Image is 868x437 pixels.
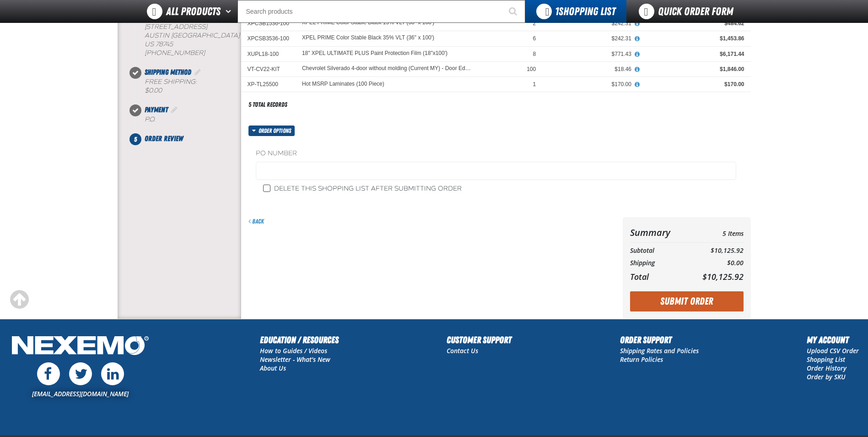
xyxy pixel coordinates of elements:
[170,105,179,114] a: Edit Payment
[260,364,286,372] a: About Us
[702,271,744,282] span: $10,125.92
[260,355,330,364] a: Newsletter - What's New
[630,269,686,284] th: Total
[620,346,699,355] a: Shipping Rates and Policies
[447,346,478,355] a: Contact Us
[533,51,536,57] span: 8
[549,81,631,88] div: $170.00
[630,224,686,240] th: Summary
[145,32,169,39] span: AUSTIN
[145,87,162,94] strong: $0.00
[166,3,221,20] span: All Products
[135,3,241,66] li: Shipping Information. Step 2 of 5. Completed
[549,20,631,27] div: $242.31
[620,355,663,364] a: Return Policies
[248,218,264,225] a: Back
[686,224,743,240] td: 5 Items
[549,50,631,58] div: $771.43
[259,126,295,136] span: Order options
[241,77,296,92] td: XP-TL25500
[686,245,743,257] td: $10,125.92
[145,115,241,124] div: P.O.
[631,35,643,43] button: View All Prices for XPEL PRIME Color Stable Black 35% VLT (36" x 100')
[807,333,859,347] h2: My Account
[630,291,744,311] button: Submit Order
[555,5,615,18] span: Shopping List
[644,66,744,73] div: $1,846.00
[302,50,447,57] : 18" XPEL ULTIMATE PLUS Paint Protection Film (18"x100')
[145,40,154,48] span: US
[241,61,296,76] td: VT-CV22-KIT
[631,50,643,59] button: View All Prices for 18" XPEL ULTIMATE PLUS Paint Protection Film (18"x100')
[260,346,327,355] a: How to Guides / Videos
[302,20,434,26] : XPEL PRIME Color Stable Black 15% VLT (36" x 100')
[156,40,173,48] bdo: 78745
[9,290,29,310] div: Scroll to the top
[644,35,744,42] div: $1,453.86
[630,245,686,257] th: Subtotal
[807,355,845,364] a: Shopping List
[686,257,743,269] td: $0.00
[260,333,339,347] h2: Education / Resources
[549,35,631,42] div: $242.31
[555,5,559,18] strong: 1
[241,16,296,31] td: XPCSB1536-100
[527,66,536,72] span: 100
[129,133,141,145] span: 5
[807,372,846,381] a: Order by SKU
[302,35,434,41] : XPEL PRIME Color Stable Black 35% VLT (36" x 100')
[145,23,207,31] span: [STREET_ADDRESS]
[644,20,744,27] div: $484.62
[549,66,631,73] div: $18.46
[32,389,129,398] a: [EMAIL_ADDRESS][DOMAIN_NAME]
[248,126,295,136] button: Order options
[630,257,686,269] th: Shipping
[631,66,643,74] button: View All Prices for Chevrolet Silverado 4-door without molding (Current MY) - Door Edge/Cup Kit P...
[145,68,191,76] span: Shipping Method
[263,185,270,192] input: Delete this shopping list after submitting order
[302,66,472,72] a: Chevrolet Silverado 4-door without molding (Current MY) - Door Edge/Cup Kit Protection Film
[533,81,536,87] span: 1
[263,185,462,193] label: Delete this shopping list after submitting order
[644,81,744,88] div: $170.00
[9,333,151,360] img: Nexemo Logo
[135,133,241,144] li: Order Review. Step 5 of 5. Not Completed
[145,134,183,143] span: Order Review
[248,100,287,109] div: 5 total records
[171,32,240,39] span: [GEOGRAPHIC_DATA]
[145,105,168,114] span: Payment
[631,81,643,89] button: View All Prices for Hot MSRP Laminates (100 Piece)
[807,346,859,355] a: Upload CSV Order
[135,67,241,104] li: Shipping Method. Step 3 of 5. Completed
[631,20,643,28] button: View All Prices for XPEL PRIME Color Stable Black 15% VLT (36" x 100')
[145,49,205,57] bdo: [PHONE_NUMBER]
[145,78,241,95] div: Free Shipping:
[807,364,846,372] a: Order History
[241,46,296,61] td: XUPL18-100
[620,333,699,347] h2: Order Support
[533,35,536,42] span: 6
[193,68,202,76] a: Edit Shipping Method
[302,81,384,87] a: Hot MSRP Laminates (100 Piece)
[447,333,512,347] h2: Customer Support
[241,31,296,46] td: XPCSB3536-100
[644,50,744,58] div: $6,171.44
[135,104,241,133] li: Payment. Step 4 of 5. Completed
[533,20,536,27] span: 2
[256,149,736,158] label: PO Number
